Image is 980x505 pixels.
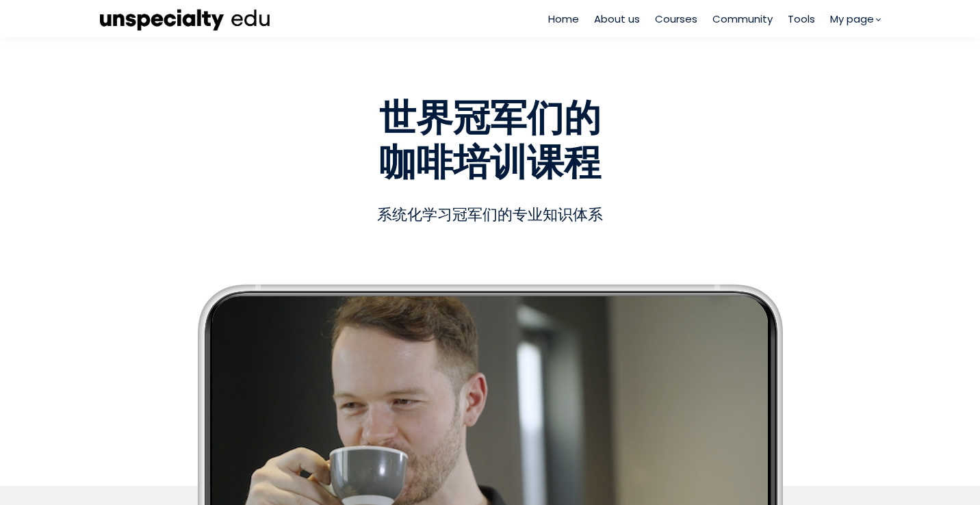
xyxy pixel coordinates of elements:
a: My page [830,11,880,27]
a: About us [594,11,640,27]
a: Home [548,11,579,27]
img: ec8cb47d53a36d742fcbd71bcb90b6e6.png [100,6,271,31]
a: Courses [655,11,697,27]
div: 系统化学习冠军们的专业知识体系 [100,202,880,227]
a: Community [712,11,773,27]
span: My page [830,11,874,27]
a: Tools [788,11,815,27]
h1: 世界冠军们的 咖啡培训课程 [100,96,880,185]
